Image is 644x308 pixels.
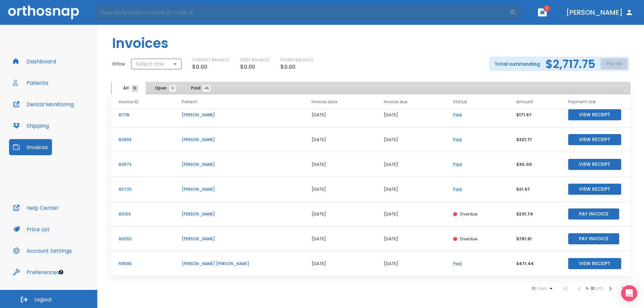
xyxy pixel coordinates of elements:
[304,177,376,202] td: [DATE]
[568,159,621,170] button: View Receipt
[453,186,462,192] a: Paid
[376,227,445,251] td: [DATE]
[568,211,619,217] a: Pay Invoice
[516,186,552,192] p: $21.67
[568,136,621,142] a: View Receipt
[119,162,166,168] p: 60873
[568,208,619,220] button: Pay Invoice
[545,59,595,69] h2: $2,717.75
[516,236,552,242] p: $781.91
[568,258,621,269] button: View Receipt
[240,63,255,71] p: $0.00
[123,85,135,91] span: All
[568,109,621,120] button: View Receipt
[304,251,376,276] td: [DATE]
[240,57,270,63] p: DEBIT BALANCE
[621,285,637,301] div: Open Intercom Messenger
[9,243,76,259] button: Account Settings
[516,261,552,267] p: $471.44
[453,112,462,118] a: Paid
[568,99,596,105] span: Payment Link
[568,236,619,241] a: Pay Invoice
[112,33,168,53] h1: Invoices
[119,186,166,192] p: 60720
[596,286,604,291] span: of 51
[182,162,296,168] p: [PERSON_NAME]
[58,269,64,275] div: Tooltip anchor
[34,296,52,303] span: Logout
[376,152,445,177] td: [DATE]
[182,137,296,143] p: [PERSON_NAME]
[568,161,621,167] a: View Receipt
[304,227,376,251] td: [DATE]
[536,286,547,291] span: rows
[182,186,296,192] p: [PERSON_NAME]
[119,99,139,105] span: Invoice ID
[586,286,596,291] span: 1 - 10
[280,63,296,71] p: $0.00
[131,85,138,92] span: 51
[182,112,296,118] p: [PERSON_NAME]
[376,251,445,276] td: [DATE]
[453,261,462,266] a: Paid
[568,186,621,192] a: View Receipt
[543,5,550,12] span: 1
[460,236,478,242] p: Overdue
[96,6,510,19] input: Search by Patient Name or Case #
[192,63,207,71] p: $0.00
[304,127,376,152] td: [DATE]
[182,236,296,242] p: [PERSON_NAME]
[563,6,636,18] button: [PERSON_NAME]
[453,137,462,142] a: Paid
[494,60,540,68] p: Total outstanding
[155,85,173,91] span: Open
[9,118,53,134] button: Shipping
[304,103,376,127] td: [DATE]
[280,57,313,63] p: PROMO BALANCE
[516,211,552,217] p: $231.74
[182,261,296,267] p: [PERSON_NAME] [PERSON_NAME]
[304,202,376,227] td: [DATE]
[169,85,176,92] span: 6
[119,261,166,267] p: 59586
[376,103,445,127] td: [DATE]
[304,152,376,177] td: [DATE]
[376,202,445,227] td: [DATE]
[568,112,621,117] a: View Receipt
[182,211,296,217] p: [PERSON_NAME]
[9,221,54,237] button: Price List
[119,112,166,118] p: 61716
[9,264,63,280] button: Preferences
[516,99,533,105] span: Amount
[516,112,552,118] p: $171.67
[532,286,536,291] span: 10
[191,85,207,91] span: Paid
[9,75,52,91] button: Patients
[568,260,621,266] a: View Receipt
[119,236,166,242] p: 60052
[112,61,126,67] p: Office:
[384,99,408,105] span: Invoice due
[112,82,217,95] div: tabs
[119,211,166,217] p: 60134
[568,184,621,195] button: View Receipt
[9,139,52,155] button: Invoices
[9,53,60,69] a: Dashboard
[516,162,552,168] p: $30.00
[376,177,445,202] td: [DATE]
[9,200,63,216] button: Help Center
[312,99,337,105] span: Invoice date
[182,99,197,105] span: Patient
[453,162,462,167] a: Paid
[460,211,478,217] p: Overdue
[119,137,166,143] p: 60893
[203,85,211,92] span: 45
[9,96,78,112] button: Dental Monitoring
